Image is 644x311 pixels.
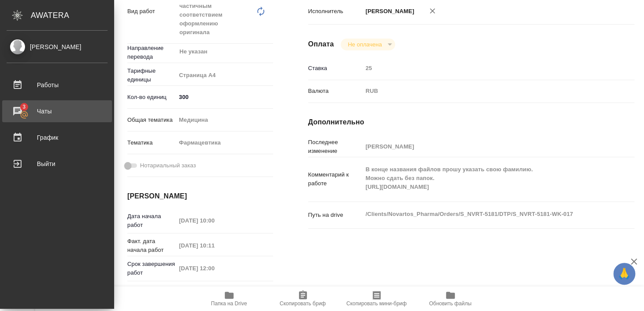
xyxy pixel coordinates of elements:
[127,191,273,201] h4: [PERSON_NAME]
[363,162,607,195] textarea: В конце названия файлов прошу указать свою фамилию. Можно сдать без папок. [URL][DOMAIN_NAME]
[176,135,273,150] div: Фармацевтика
[7,131,108,144] div: График
[308,211,363,219] p: Путь на drive
[429,300,471,307] span: Обновить файлы
[127,93,176,102] p: Кол-во единиц
[308,7,363,16] p: Исполнитель
[127,7,176,16] p: Вид работ
[127,260,176,277] p: Срок завершения работ
[266,286,340,311] button: Скопировать бриф
[2,153,112,175] a: Выйти
[308,87,363,95] p: Валюта
[7,105,108,118] div: Чаты
[127,212,176,230] p: Дата начала работ
[127,67,176,84] p: Тарифные единицы
[127,237,176,254] p: Факт. дата начала работ
[2,74,112,96] a: Работы
[176,113,273,127] div: Медицина
[341,39,395,50] div: Не оплачена
[176,239,253,252] input: Пустое поле
[363,62,607,74] input: Пустое поле
[7,157,108,170] div: Выйти
[345,41,384,48] button: Не оплачена
[127,138,176,147] p: Тематика
[613,263,635,285] button: 🙏
[308,138,363,155] p: Последнее изменение
[2,100,112,122] a: 3Чаты
[127,44,176,61] p: Направление перевода
[363,84,607,99] div: RUB
[31,7,114,24] div: AWATERA
[176,214,253,227] input: Пустое поле
[308,39,334,49] h4: Оплата
[414,286,487,311] button: Обновить файлы
[17,102,31,111] span: 3
[176,262,253,275] input: Пустое поле
[346,300,407,307] span: Скопировать мини-бриф
[127,116,176,124] p: Общая тематика
[211,300,247,307] span: Папка на Drive
[192,286,266,311] button: Папка на Drive
[176,68,273,83] div: Страница А4
[2,127,112,148] a: График
[7,42,108,52] div: [PERSON_NAME]
[617,265,632,283] span: 🙏
[308,117,634,127] h4: Дополнительно
[363,207,607,222] textarea: /Clients/Novartos_Pharma/Orders/S_NVRT-5181/DTP/S_NVRT-5181-WK-017
[363,7,414,16] p: [PERSON_NAME]
[340,286,414,311] button: Скопировать мини-бриф
[363,140,607,153] input: Пустое поле
[140,161,196,170] span: Нотариальный заказ
[176,91,273,103] input: ✎ Введи что-нибудь
[280,300,326,307] span: Скопировать бриф
[308,64,363,73] p: Ставка
[423,1,442,21] button: Удалить исполнителя
[308,170,363,188] p: Комментарий к работе
[7,78,108,92] div: Работы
